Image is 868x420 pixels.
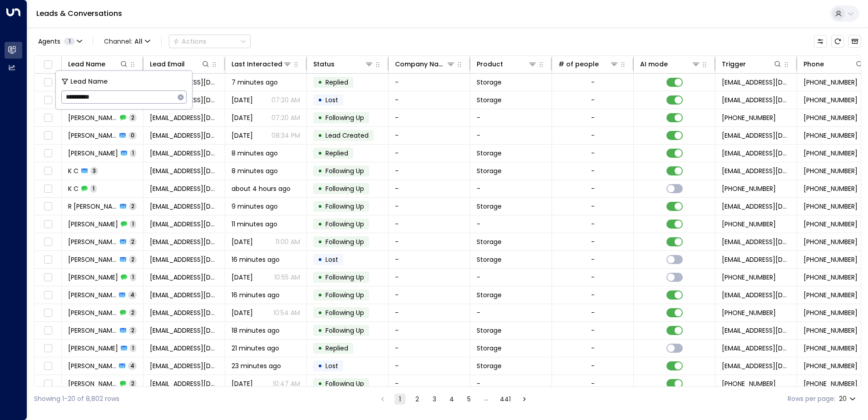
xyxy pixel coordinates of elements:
[150,131,218,140] span: aliciatshobo@gmail.com
[318,358,322,374] div: •
[814,35,827,48] button: Customize
[130,273,136,281] span: 1
[477,255,502,264] span: Storage
[232,237,253,246] span: Yesterday
[722,379,776,388] span: +447835967541
[640,59,668,70] div: AI mode
[150,184,218,193] span: kirstchampion@gmail.com
[591,131,595,140] div: -
[318,234,322,250] div: •
[389,286,470,304] td: -
[42,236,54,248] span: Toggle select row
[100,35,154,48] button: Channel:All
[804,308,858,317] span: +447930578509
[150,308,218,317] span: info@adamforster.co.uk
[558,59,599,70] div: # of people
[42,201,54,212] span: Toggle select row
[64,38,75,45] span: 1
[232,113,253,122] span: Aug 10, 2025
[129,309,137,316] span: 2
[804,344,858,353] span: +447449177428
[38,38,60,45] span: Agents
[232,308,253,317] span: Aug 18, 2025
[389,215,470,233] td: -
[804,273,858,282] span: +447772325380
[722,308,776,317] span: +447930578509
[150,166,218,175] span: kirstchampion@gmail.com
[325,379,364,388] span: Following Up
[470,109,552,126] td: -
[68,202,117,211] span: R Stanley
[591,290,595,300] div: -
[477,78,502,87] span: Storage
[128,291,137,299] span: 4
[232,59,282,70] div: Last Interacted
[68,113,117,122] span: Alicia Alicia
[68,344,118,353] span: Byron Finch
[470,127,552,144] td: -
[318,287,322,303] div: •
[318,252,322,267] div: •
[42,112,54,124] span: Toggle select row
[558,59,619,70] div: # of people
[640,59,700,70] div: AI mode
[129,238,137,245] span: 2
[68,59,128,70] div: Lead Name
[804,95,858,105] span: +447984699743
[481,394,492,405] div: …
[68,255,117,264] span: Jayden Scaife
[150,59,210,70] div: Lead Email
[318,128,322,143] div: •
[389,127,470,144] td: -
[232,131,253,140] span: Aug 03, 2025
[42,254,54,265] span: Toggle select row
[68,326,117,335] span: Shikhar Wahi
[128,362,137,370] span: 4
[722,113,776,122] span: +447984699743
[130,344,136,352] span: 1
[804,113,858,122] span: +447984699743
[446,394,457,405] button: Go to page 4
[325,326,364,335] span: Following Up
[831,35,844,48] span: Refresh
[130,220,136,228] span: 1
[325,184,364,193] span: Following Up
[464,394,474,405] button: Go to page 5
[232,290,280,300] span: 16 minutes ago
[232,379,253,388] span: Aug 17, 2025
[232,59,292,70] div: Last Interacted
[129,114,137,121] span: 2
[325,220,364,229] span: Following Up
[325,149,348,158] span: Replied
[150,326,218,335] span: wahishikhar@gmail.com
[389,198,470,215] td: -
[389,91,470,109] td: -
[389,251,470,268] td: -
[150,255,218,264] span: jaydenchelsea@hotmail.co.uk
[128,131,137,139] span: 0
[477,290,502,300] span: Storage
[804,379,858,388] span: +447835967541
[150,220,218,229] span: owenturk97@gmail.com
[42,148,54,159] span: Toggle select row
[232,202,278,211] span: 9 minutes ago
[318,270,322,285] div: •
[325,78,348,87] span: Replied
[477,95,502,105] span: Storage
[477,149,502,158] span: Storage
[150,273,218,282] span: jaydenchelsea@hotmail.co.uk
[325,202,364,211] span: Following Up
[591,78,595,87] div: -
[470,269,552,286] td: -
[591,379,595,388] div: -
[232,95,253,105] span: Aug 13, 2025
[389,304,470,321] td: -
[42,95,54,106] span: Toggle select row
[722,237,790,246] span: leads@space-station.co.uk
[274,273,300,282] p: 10:55 AM
[325,113,364,122] span: Following Up
[325,131,369,140] span: Lead Created
[313,59,374,70] div: Status
[389,357,470,375] td: -
[318,376,322,391] div: •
